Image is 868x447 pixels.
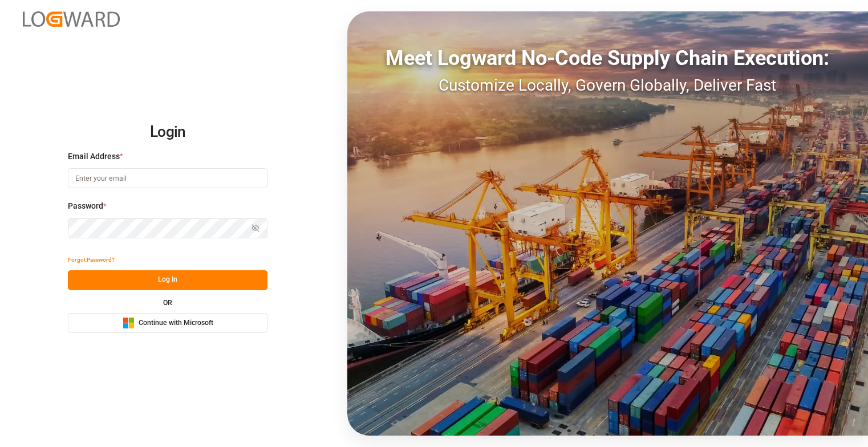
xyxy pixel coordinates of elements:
[68,270,267,290] button: Log In
[68,313,267,333] button: Continue with Microsoft
[23,11,120,27] img: Logward_new_orange.png
[68,151,120,162] span: Email Address
[68,168,267,188] input: Enter your email
[163,299,172,306] small: OR
[347,43,868,74] div: Meet Logward No-Code Supply Chain Execution:
[68,114,267,151] h2: Login
[68,250,115,270] button: Forgot Password?
[347,74,868,97] div: Customize Locally, Govern Globally, Deliver Fast
[68,200,103,212] span: Password
[139,318,213,328] span: Continue with Microsoft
